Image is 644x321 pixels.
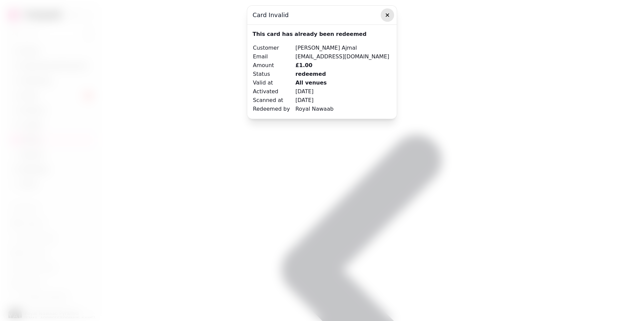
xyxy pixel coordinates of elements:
td: Royal Nawaab [295,105,390,113]
td: Redeemed by [253,105,295,113]
td: Email [253,52,295,61]
td: Activated [253,87,295,96]
td: Amount [253,61,295,70]
h3: Card Invalid [253,11,391,19]
strong: £1.00 [296,62,313,68]
strong: redeemed [296,71,326,77]
td: [PERSON_NAME] Ajmal [295,44,390,52]
strong: This card has already been redeemed [253,31,367,37]
td: [DATE] [295,96,390,105]
td: Valid at [253,78,295,87]
td: [DATE] [295,87,390,96]
strong: All venues [296,79,327,86]
td: [EMAIL_ADDRESS][DOMAIN_NAME] [295,52,390,61]
td: Scanned at [253,96,295,105]
td: Customer [253,44,295,52]
td: Status [253,70,295,78]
